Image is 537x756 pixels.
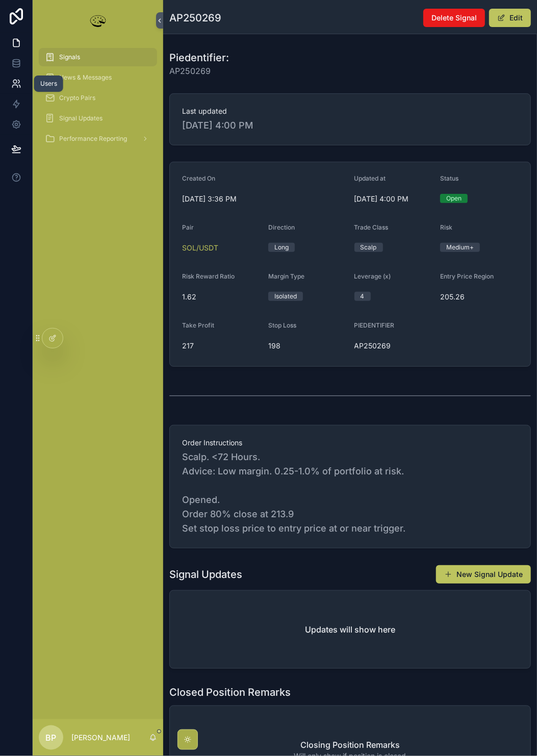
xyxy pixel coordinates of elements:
span: Signals [59,53,80,61]
span: Created On [182,174,215,182]
span: News & Messages [59,73,112,82]
h1: Piedentifier: [169,51,229,65]
span: Risk Reward Ratio [182,272,235,280]
span: Status [440,174,458,182]
div: scrollable content [33,41,163,161]
span: Delete Signal [431,13,477,23]
span: PIEDENTIFIER [354,321,395,329]
button: Edit [489,9,531,27]
h2: Updates will show here [305,623,395,636]
span: Signal Updates [59,114,103,122]
span: Risk [440,223,452,231]
span: Performance Reporting [59,135,127,143]
h1: Signal Updates [169,567,242,582]
p: [PERSON_NAME] [71,733,130,743]
div: Isolated [274,292,297,301]
span: Margin Type [268,272,304,280]
span: 217 [182,341,260,351]
div: Open [446,194,462,203]
span: Direction [268,223,295,231]
span: Scalp. <72 Hours. Advice: Low margin. 0.25-1.0% of portfolio at risk. Opened. Order 80% close at ... [182,450,518,536]
div: Users [40,80,57,88]
span: 1.62 [182,292,260,302]
span: Pair [182,223,194,231]
span: Leverage (x) [354,272,391,280]
div: Scalp [361,243,377,252]
div: Medium+ [446,243,474,252]
img: App logo [88,12,108,29]
a: Signals [39,48,157,66]
button: New Signal Update [436,565,531,584]
a: Crypto Pairs [39,89,157,107]
span: Stop Loss [268,321,296,329]
div: 4 [361,292,365,301]
span: Trade Class [354,223,389,231]
span: Take Profit [182,321,214,329]
button: Delete Signal [423,9,485,27]
span: Crypto Pairs [59,94,95,102]
a: News & Messages [39,68,157,87]
h2: Closing Position Remarks [300,739,400,751]
div: Long [274,243,289,252]
span: AP250269 [169,65,229,77]
span: [DATE] 4:00 PM [354,194,432,204]
a: SOL/USDT [182,243,218,253]
span: 198 [268,341,346,351]
span: Last updated [182,106,518,116]
a: Performance Reporting [39,130,157,148]
span: [DATE] 3:36 PM [182,194,346,204]
h1: Closed Position Remarks [169,685,291,699]
span: Updated at [354,174,386,182]
a: Signal Updates [39,109,157,128]
span: [DATE] 4:00 PM [182,118,518,133]
span: Entry Price Region [440,272,494,280]
span: AP250269 [354,341,432,351]
h1: AP250269 [169,11,221,25]
span: Order Instructions [182,438,518,448]
span: 205.26 [440,292,518,302]
span: BP [46,732,57,744]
